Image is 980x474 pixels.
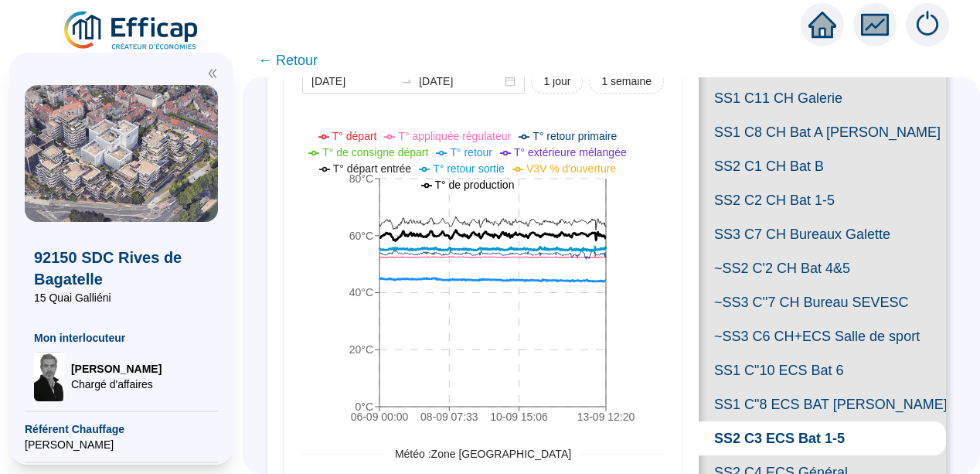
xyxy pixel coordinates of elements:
[861,11,889,39] span: fund
[311,73,394,90] input: Date de début
[435,179,515,191] span: T° de production
[400,75,413,87] span: swap-right
[62,9,202,53] img: efficap energie logo
[322,146,428,159] span: T° de consigne départ
[400,75,413,87] span: to
[34,247,209,290] span: 92150 SDC Rives de Bagatelle
[25,421,218,437] span: Référent Chauffage
[808,11,836,39] span: home
[906,3,949,46] img: alerts
[490,411,548,423] tspan: 10-09 15:06
[526,162,616,175] span: V3V % d'ouverture
[25,437,218,452] span: [PERSON_NAME]
[699,421,946,455] span: SS2 C3 ECS Bat 1-5
[420,411,478,423] tspan: 08-09 07:33
[71,377,162,392] span: Chargé d'affaires
[333,162,411,175] span: T° départ entrée
[450,146,492,159] span: T° retour
[433,162,505,175] span: T° retour sortie
[34,330,209,346] span: Mon interlocuteur
[543,73,570,90] span: 1 jour
[34,352,65,401] img: Chargé d'affaires
[71,361,162,377] span: [PERSON_NAME]
[699,353,946,387] span: SS1 C"10 ECS Bat 6
[699,319,946,353] span: ~SS3 C6 CH+ECS Salle de sport
[349,343,373,356] tspan: 20°C
[332,130,377,142] span: T° départ
[398,130,511,142] span: T° appliquée régulateur
[699,387,946,421] span: SS1 C"8 ECS BAT [PERSON_NAME]
[384,446,582,462] span: Météo : Zone [GEOGRAPHIC_DATA]
[349,287,373,299] tspan: 40°C
[514,146,627,159] span: T° extérieure mélangée
[699,183,946,217] span: SS2 C2 CH Bat 1-5
[589,69,664,94] button: 1 semaine
[258,49,318,71] span: ← Retour
[699,81,946,115] span: SS1 C11 CH Galerie
[531,69,583,94] button: 1 jour
[349,230,373,242] tspan: 60°C
[601,73,652,90] span: 1 semaine
[699,217,946,251] span: SS3 C7 CH Bureaux Galette
[699,285,946,319] span: ~SS3 C''7 CH Bureau SEVESC
[207,68,218,79] span: double-left
[34,290,209,305] span: 15 Quai Galliéni
[699,149,946,183] span: SS2 C1 CH Bat B
[699,251,946,285] span: ~SS2 C'2 CH Bat 4&5
[533,130,617,142] span: T° retour primaire
[356,401,374,413] tspan: 0°C
[577,411,635,423] tspan: 13-09 12:20
[351,411,409,423] tspan: 06-09 00:00
[419,73,502,90] input: Date de fin
[699,115,946,149] span: SS1 C8 CH Bat A [PERSON_NAME]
